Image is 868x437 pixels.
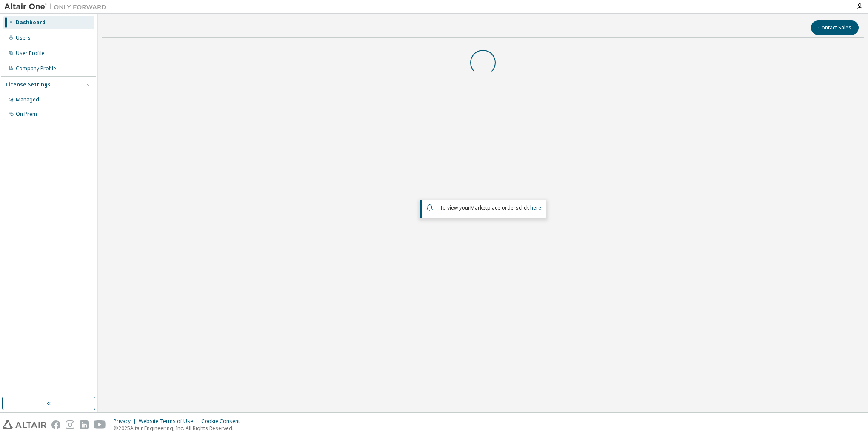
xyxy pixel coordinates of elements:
div: Company Profile [16,65,56,72]
div: License Settings [6,81,51,88]
div: Managed [16,96,39,103]
img: instagram.svg [66,420,74,429]
img: youtube.svg [94,420,106,429]
img: Altair One [4,3,111,11]
a: here [530,204,541,211]
img: facebook.svg [51,420,60,429]
div: Users [16,34,31,41]
div: Privacy [114,418,139,425]
p: © 2025 Altair Engineering, Inc. All Rights Reserved. [114,425,245,432]
div: Website Terms of Use [139,418,201,425]
span: To view your click [440,204,541,211]
img: altair_logo.svg [3,420,46,429]
button: Contact Sales [811,20,859,35]
div: Cookie Consent [201,418,245,425]
img: linkedin.svg [80,420,89,429]
div: Dashboard [16,19,46,26]
div: User Profile [16,50,45,57]
em: Marketplace orders [470,204,519,211]
div: On Prem [16,111,37,118]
